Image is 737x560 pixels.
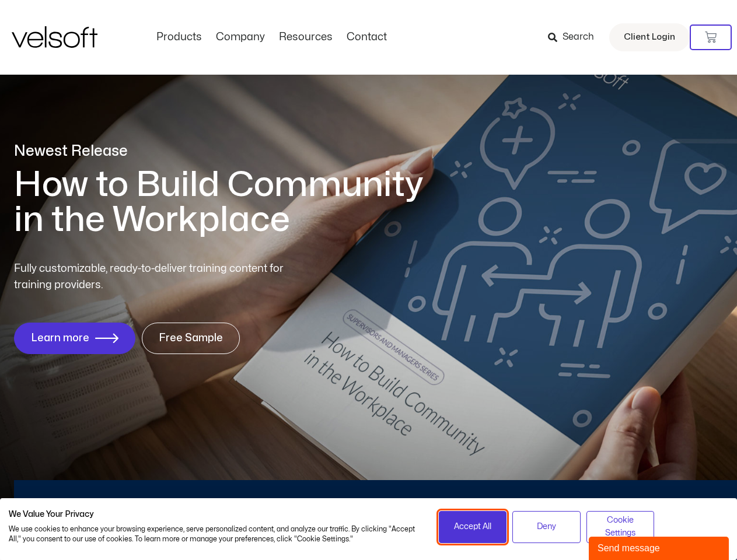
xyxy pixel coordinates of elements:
a: CompanyMenu Toggle [209,31,272,44]
button: Accept all cookies [439,511,507,543]
nav: Menu [149,31,394,44]
a: Free Sample [142,323,240,354]
a: ResourcesMenu Toggle [272,31,340,44]
h2: We Value Your Privacy [9,509,421,520]
span: Cookie Settings [594,514,647,540]
span: Search [563,30,594,45]
h1: How to Build Community in the Workplace [14,167,440,237]
p: Fully customizable, ready-to-deliver training content for training providers. [14,261,305,293]
button: Adjust cookie preferences [586,511,655,543]
button: Deny all cookies [512,511,581,543]
span: Free Sample [159,332,223,344]
a: Search [548,27,602,47]
span: Client Login [624,30,675,45]
a: ContactMenu Toggle [340,31,394,44]
p: Newest Release [14,141,440,162]
p: We use cookies to enhance your browsing experience, serve personalized content, and analyze our t... [9,524,421,544]
span: Deny [537,520,556,533]
img: Velsoft Training Materials [12,26,97,48]
a: ProductsMenu Toggle [149,31,209,44]
iframe: chat widget [589,534,731,560]
span: Learn more [31,332,89,344]
span: Accept All [454,520,491,533]
a: Learn more [14,323,135,354]
a: Client Login [609,23,690,51]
